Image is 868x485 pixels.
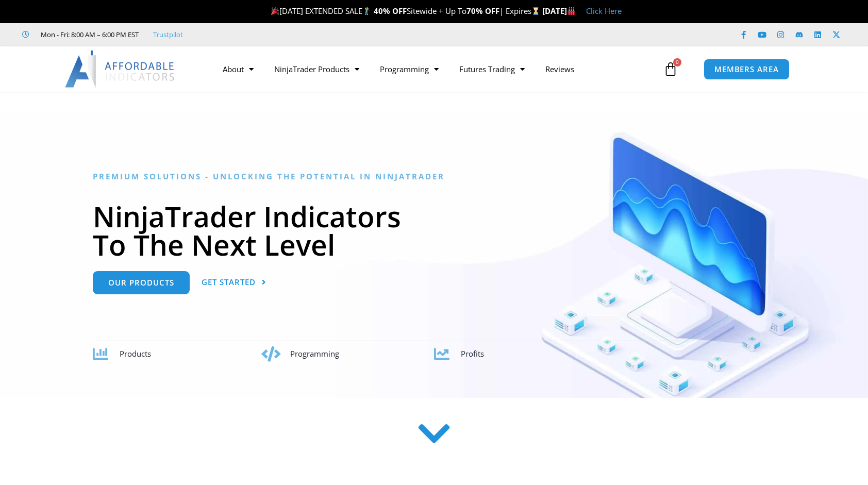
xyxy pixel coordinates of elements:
span: Mon - Fri: 8:00 AM – 6:00 PM EST [38,28,139,41]
span: MEMBERS AREA [714,65,779,73]
a: Get Started [202,271,266,294]
span: Get Started [202,278,256,286]
h6: Premium Solutions - Unlocking the Potential in NinjaTrader [93,172,776,181]
span: Profits [461,348,484,359]
span: 0 [673,58,681,66]
strong: 70% OFF [466,6,499,16]
span: Our Products [108,279,174,287]
img: 🎉 [271,7,279,15]
img: 🏌️‍♂️ [363,7,371,15]
a: MEMBERS AREA [704,59,790,80]
a: Click Here [586,6,622,16]
a: Programming [370,57,449,81]
a: Our Products [93,271,190,294]
img: LogoAI | Affordable Indicators – NinjaTrader [65,51,176,88]
img: 🏭 [567,7,575,15]
img: ⌛ [532,7,540,15]
a: Trustpilot [153,28,183,41]
strong: [DATE] [542,6,576,16]
span: Programming [290,348,339,359]
h1: NinjaTrader Indicators To The Next Level [93,202,776,259]
nav: Menu [212,57,661,81]
a: NinjaTrader Products [264,57,370,81]
a: About [212,57,264,81]
span: Products [120,348,151,359]
strong: 40% OFF [374,6,407,16]
a: Futures Trading [449,57,535,81]
span: [DATE] EXTENDED SALE Sitewide + Up To | Expires [269,6,542,16]
a: 0 [648,54,693,84]
a: Reviews [535,57,585,81]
